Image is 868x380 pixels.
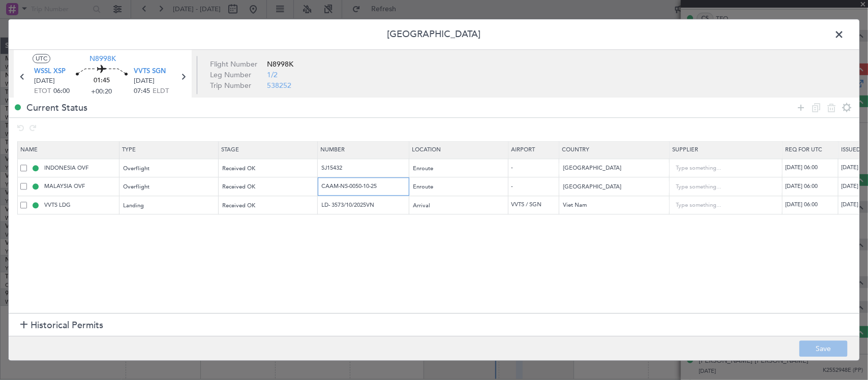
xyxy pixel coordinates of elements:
[672,146,698,153] span: Supplier
[785,182,838,191] div: [DATE] 06:00
[676,198,767,213] input: Type something...
[676,179,767,195] input: Type something...
[785,164,838,173] div: [DATE] 06:00
[785,201,838,210] div: [DATE] 06:00
[676,161,767,176] input: Type something...
[9,19,859,50] header: [GEOGRAPHIC_DATA]
[785,146,822,153] span: Req For Utc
